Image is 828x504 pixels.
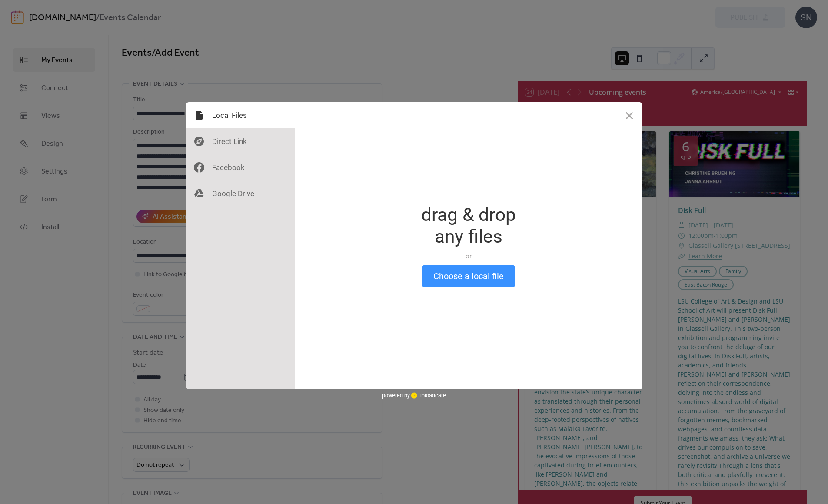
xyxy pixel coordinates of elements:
[422,265,515,287] button: Choose a local file
[186,154,295,180] div: Facebook
[421,204,516,247] div: drag & drop any files
[421,252,516,260] div: or
[186,102,295,128] div: Local Files
[186,180,295,207] div: Google Drive
[410,392,446,399] a: uploadcare
[616,102,642,128] button: Close
[186,128,295,154] div: Direct Link
[382,389,446,402] div: powered by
